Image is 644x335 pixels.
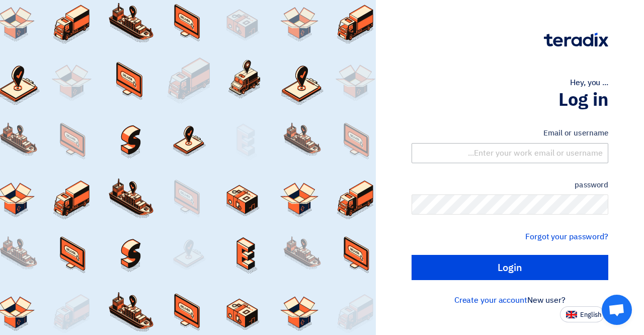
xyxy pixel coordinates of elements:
input: Enter your work email or username... [412,143,608,163]
font: Log in [558,86,608,113]
input: Login [412,255,608,280]
img: en-US.png [566,311,577,318]
font: Hey, you ... [570,77,608,89]
a: Forgot your password? [525,231,608,243]
a: Create your account [454,294,527,306]
font: New user? [527,294,566,306]
img: Teradix logo [544,33,608,47]
button: English [560,306,604,322]
font: password [575,179,608,190]
font: English [580,310,601,319]
a: Open chat [602,295,632,325]
font: Email or username [543,127,608,139]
